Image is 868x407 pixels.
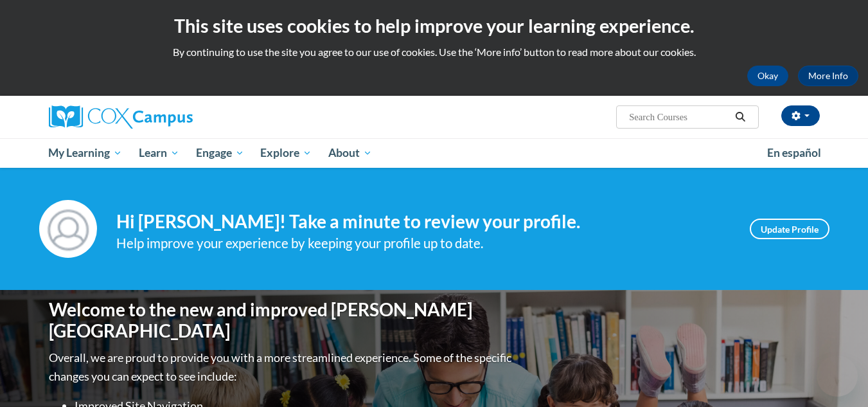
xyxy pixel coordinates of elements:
a: Cox Campus [49,105,293,129]
h2: This site uses cookies to help improve your learning experience. [10,13,858,39]
iframe: Button to launch messaging window [817,356,858,397]
p: By continuing to use the site you agree to our use of cookies. Use the ‘More info’ button to read... [10,45,858,59]
button: Okay [747,66,788,86]
span: En español [767,146,821,159]
a: More Info [798,66,858,86]
a: Update Profile [750,219,829,239]
h4: Hi [PERSON_NAME]! Take a minute to review your profile. [116,211,731,233]
span: Engage [196,145,244,161]
a: Explore [252,138,320,168]
a: Engage [188,138,252,168]
h1: Welcome to the new and improved [PERSON_NAME][GEOGRAPHIC_DATA] [49,299,515,342]
input: Search Courses [628,109,731,125]
p: Overall, we are proud to provide you with a more streamlined experience. Some of the specific cha... [49,348,515,386]
span: About [328,145,372,161]
a: En español [759,140,829,167]
span: Learn [139,145,179,161]
a: About [320,138,380,168]
span: Explore [260,145,312,161]
button: Search [731,109,750,125]
a: My Learning [40,138,131,168]
a: Learn [130,138,188,168]
div: Main menu [30,138,839,168]
div: Help improve your experience by keeping your profile up to date. [116,233,731,254]
img: Cox Campus [49,105,193,129]
img: Profile Image [39,200,97,258]
span: My Learning [48,145,122,161]
button: Account Settings [781,105,820,126]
